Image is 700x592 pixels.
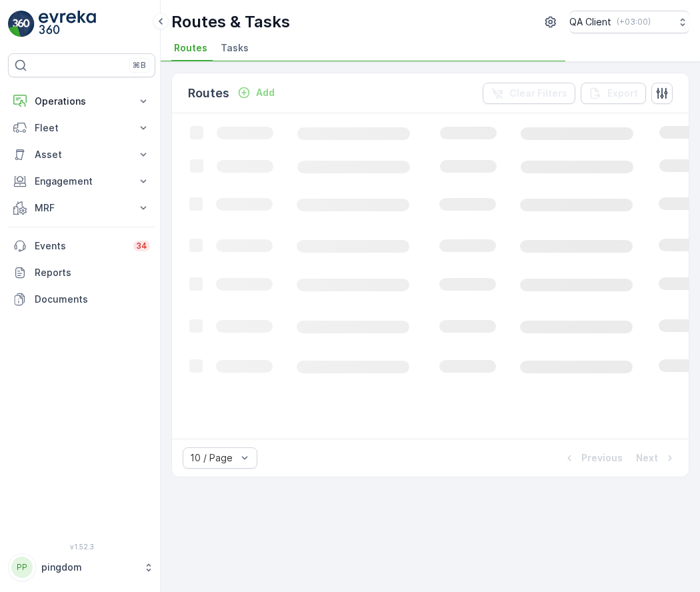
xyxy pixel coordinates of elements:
[136,241,147,251] p: 34
[35,121,129,135] p: Fleet
[8,88,155,115] button: Operations
[635,450,678,466] button: Next
[8,115,155,141] button: Fleet
[561,450,624,466] button: Previous
[174,41,207,55] span: Routes
[171,11,290,33] p: Routes & Tasks
[483,83,575,104] button: Clear Filters
[188,84,229,103] p: Routes
[569,11,689,33] button: QA Client(+03:00)
[8,543,155,551] span: v 1.52.3
[35,95,129,108] p: Operations
[617,17,651,27] p: ( +03:00 )
[232,85,280,101] button: Add
[581,83,646,104] button: Export
[133,60,146,71] p: ⌘B
[35,266,150,279] p: Reports
[11,557,33,578] div: PP
[509,87,567,100] p: Clear Filters
[39,11,96,37] img: logo_light-DOdMpM7g.png
[8,168,155,195] button: Engagement
[41,561,137,574] p: pingdom
[8,233,155,259] a: Events34
[35,175,129,188] p: Engagement
[8,553,155,581] button: PPpingdom
[8,286,155,313] a: Documents
[607,87,638,100] p: Export
[256,86,275,99] p: Add
[35,201,129,215] p: MRF
[569,15,611,29] p: QA Client
[8,141,155,168] button: Asset
[581,451,623,465] p: Previous
[35,239,125,253] p: Events
[8,195,155,221] button: MRF
[35,293,150,306] p: Documents
[221,41,249,55] span: Tasks
[8,259,155,286] a: Reports
[636,451,658,465] p: Next
[8,11,35,37] img: logo
[35,148,129,161] p: Asset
